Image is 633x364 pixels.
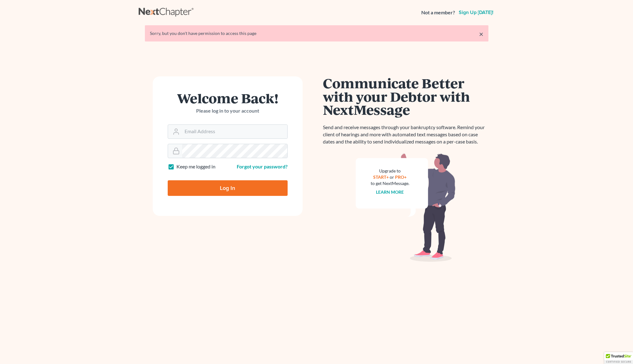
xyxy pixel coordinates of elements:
[168,91,288,105] h1: Welcome Back!
[395,174,407,180] a: PRO+
[323,124,488,145] p: Send and receive messages through your bankruptcy software. Remind your client of hearings and mo...
[237,163,288,169] a: Forgot your password?
[371,168,409,174] div: Upgrade to
[479,30,483,38] a: ×
[323,76,488,116] h1: Communicate Better with your Debtor with NextMessage
[168,180,288,196] input: Log In
[604,352,633,364] div: TrustedSite Certified
[150,30,483,36] div: Sorry, but you don't have permission to access this page
[168,107,288,114] p: Please log in to your account
[356,153,456,262] img: nextmessage_bg-59042aed3d76b12b5cd301f8e5b87938c9018125f34e5fa2b7a6b67550977c72.svg
[376,189,404,195] a: Learn more
[182,125,287,138] input: Email Address
[371,180,409,187] div: to get NextMessage.
[421,9,455,16] strong: Not a member?
[390,174,394,180] span: or
[373,174,389,180] a: START+
[176,163,215,170] label: Keep me logged in
[457,10,495,15] a: Sign up [DATE]!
